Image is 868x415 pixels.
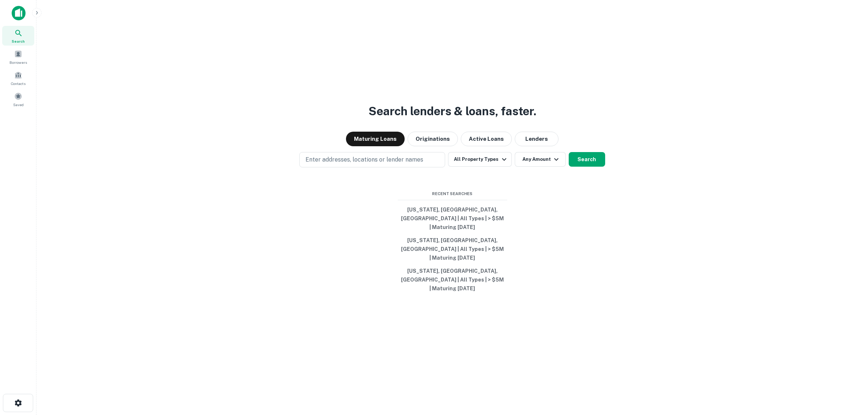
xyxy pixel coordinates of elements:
[398,191,507,197] span: Recent Searches
[408,132,458,146] button: Originations
[299,152,445,167] button: Enter addresses, locations or lender names
[2,47,34,67] a: Borrowers
[569,152,605,167] button: Search
[398,234,507,264] button: [US_STATE], [GEOGRAPHIC_DATA], [GEOGRAPHIC_DATA] | All Types | > $5M | Maturing [DATE]
[398,264,507,295] button: [US_STATE], [GEOGRAPHIC_DATA], [GEOGRAPHIC_DATA] | All Types | > $5M | Maturing [DATE]
[2,68,34,88] a: Contacts
[13,102,24,108] span: Saved
[461,132,512,146] button: Active Loans
[9,59,27,65] span: Borrowers
[12,6,26,20] img: capitalize-icon.png
[2,26,34,46] a: Search
[448,152,511,167] button: All Property Types
[346,132,405,146] button: Maturing Loans
[515,152,566,167] button: Any Amount
[398,203,507,234] button: [US_STATE], [GEOGRAPHIC_DATA], [GEOGRAPHIC_DATA] | All Types | > $5M | Maturing [DATE]
[515,132,558,146] button: Lenders
[11,81,26,86] span: Contacts
[369,102,536,120] h3: Search lenders & loans, faster.
[12,38,25,44] span: Search
[832,357,868,392] iframe: Chat Widget
[2,89,34,109] a: Saved
[305,155,423,164] p: Enter addresses, locations or lender names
